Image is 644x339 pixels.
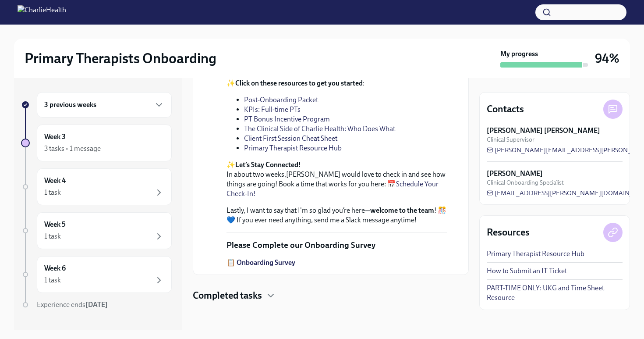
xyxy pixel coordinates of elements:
div: 1 task [44,188,61,197]
h6: Week 3 [44,132,66,142]
div: Completed tasks [193,289,469,302]
a: 📋 Onboarding Survey [226,258,295,267]
a: PART-TIME ONLY: UKG and Time Sheet Resource [487,283,623,303]
a: Client First Session Cheat Sheet [244,134,337,143]
div: 1 task [44,275,61,285]
div: 1 task [44,232,61,241]
div: 3 previous weeks [37,92,172,118]
a: Week 61 task [21,256,172,293]
a: Week 51 task [21,212,172,249]
a: Primary Therapist Resource Hub [244,144,342,152]
span: Clinical Onboarding Specialist [487,178,564,187]
a: PT Bonus Incentive Program [244,115,330,123]
p: Lastly, I want to say that I'm so glad you’re here— ! 🎊💙 If you ever need anything, send me a Sla... [226,206,447,225]
a: Post-Onboarding Packet [244,96,318,104]
p: ✨ In about two weeks,[PERSON_NAME] would love to check in and see how things are going! Book a ti... [226,160,447,199]
a: KPIs: Full-time PTs [244,105,301,114]
a: How to Submit an IT Ticket [487,266,567,276]
strong: [PERSON_NAME] [PERSON_NAME] [487,126,600,136]
h4: Completed tasks [193,289,262,302]
strong: Let’s Stay Connected! [235,161,301,169]
strong: [PERSON_NAME] [487,169,543,178]
div: 3 tasks • 1 message [44,144,101,153]
a: Week 33 tasks • 1 message [21,125,172,161]
a: Week 41 task [21,168,172,205]
h6: Week 5 [44,220,66,229]
h3: 94% [595,50,619,66]
strong: Click on these resources to get you started [235,79,363,87]
strong: [DATE] [85,300,108,309]
h2: Primary Therapists Onboarding [25,50,216,67]
img: CharlieHealth [18,5,66,19]
p: Please Complete our Onboarding Survey [226,239,375,251]
span: Experience ends [37,300,108,309]
h6: 3 previous weeks [44,100,96,110]
p: ✨ : [226,79,447,88]
strong: welcome to the team [370,206,434,214]
span: Clinical Supervisor [487,136,534,144]
h4: Resources [487,226,530,239]
h4: Contacts [487,103,524,116]
a: The Clinical Side of Charlie Health: Who Does What [244,125,395,133]
strong: My progress [500,49,538,59]
h6: Week 4 [44,176,66,186]
h6: Week 6 [44,264,66,273]
a: Primary Therapist Resource Hub [487,249,584,259]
